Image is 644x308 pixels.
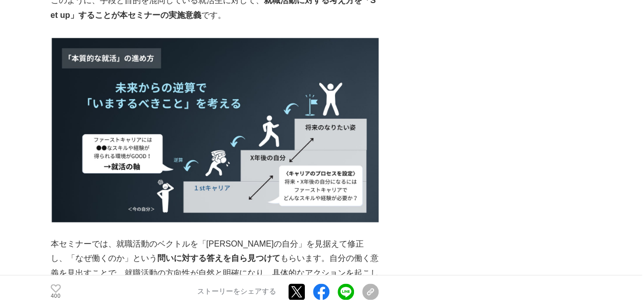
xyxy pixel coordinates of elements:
[157,254,280,262] strong: 問いに対する答えを自ら見つけて
[51,38,379,222] img: thumbnail_e332a470-6a9f-11ef-bf70-b70f6d5bf33f.png
[51,237,379,296] p: 本セミナーでは、就職活動のベクトルを「[PERSON_NAME]の自分」を見据えて修正し、「なぜ働くのか」という もらいます。自分の働く意義を見出すことで、就職活動の方向性が自然と明確になり、具...
[197,288,276,297] p: ストーリーをシェアする
[51,294,61,299] p: 400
